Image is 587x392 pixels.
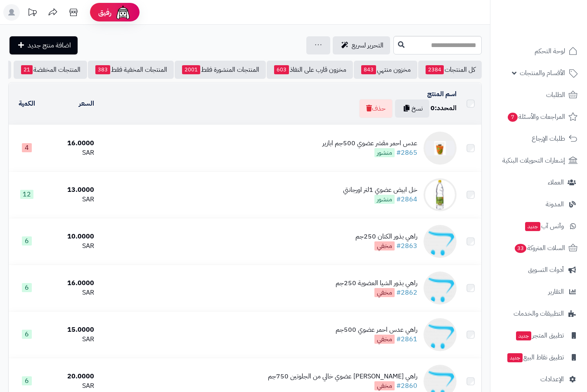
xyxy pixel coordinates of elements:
[175,61,266,79] a: المنتجات المنشورة فقط2001
[525,222,540,231] span: جديد
[495,216,582,236] a: وآتس آبجديد
[396,288,417,298] a: #2862
[546,89,565,101] span: الطلبات
[528,264,564,276] span: أدوات التسويق
[524,220,564,232] span: وآتس آب
[48,148,94,158] div: SAR
[548,177,564,188] span: العملاء
[495,369,582,389] a: الإعدادات
[396,381,417,391] a: #2860
[424,178,457,211] img: خل ابيض عضوي 1لتر اورجانتي
[540,373,564,385] span: الإعدادات
[48,381,94,391] div: SAR
[268,372,417,381] div: راهي [PERSON_NAME] عضوي خالي من الجلوتين 750جم
[418,61,482,79] a: كل المنتجات2384
[354,61,417,79] a: مخزون منتهي843
[48,241,94,251] div: SAR
[546,198,564,210] span: المدونة
[48,195,94,204] div: SAR
[426,65,444,74] span: 2384
[424,225,457,258] img: راهي بذور الكتان 250جم
[48,279,94,288] div: 16.0000
[424,272,457,305] img: راهي بذور الشيا العضوية 250جم
[396,334,417,344] a: #2861
[495,194,582,214] a: المدونة
[361,65,376,74] span: 843
[427,89,457,99] a: اسم المنتج
[267,61,353,79] a: مخزون قارب على النفاذ603
[508,113,518,122] span: 7
[19,99,35,109] a: الكمية
[374,241,395,250] span: مخفي
[495,41,582,61] a: لوحة التحكم
[531,22,579,39] img: logo-2.png
[396,148,417,158] a: #2865
[22,4,43,23] a: تحديثات المنصة
[48,139,94,148] div: 16.0000
[274,65,289,74] span: 603
[374,288,395,297] span: مخفي
[115,4,131,21] img: ai-face.png
[48,288,94,298] div: SAR
[48,232,94,241] div: 10.0000
[395,99,429,118] button: نسخ
[396,241,417,251] a: #2863
[9,36,78,54] a: اضافة منتج جديد
[79,99,94,109] a: السعر
[396,194,417,204] a: #2864
[355,232,417,241] div: راهي بذور الكتان 250جم
[516,331,531,340] span: جديد
[374,381,395,390] span: مخفي
[507,352,564,363] span: تطبيق نقاط البيع
[352,40,383,50] span: التحرير لسريع
[22,283,32,292] span: 6
[336,325,417,335] div: راهي عدس احمر عضوي 500جم
[532,133,565,144] span: طلبات الإرجاع
[424,318,457,351] img: راهي عدس احمر عضوي 500جم
[343,185,417,195] div: خل ابيض عضوي 1لتر اورجانتي
[495,304,582,324] a: التطبيقات والخدمات
[495,260,582,280] a: أدوات التسويق
[22,236,32,246] span: 6
[431,104,457,113] div: المحدد:
[374,335,395,344] span: مخفي
[48,325,94,335] div: 15.0000
[431,103,435,113] span: 0
[22,376,32,385] span: 6
[359,99,393,118] button: حذف
[22,143,32,152] span: 4
[322,139,417,148] div: عدس احمر مقشر عضوي 500جم ابازير
[514,242,565,254] span: السلات المتروكة
[374,195,395,204] span: منشور
[95,65,110,74] span: 383
[495,238,582,258] a: السلات المتروكة33
[507,111,565,123] span: المراجعات والأسئلة
[507,353,523,362] span: جديد
[495,151,582,170] a: إشعارات التحويلات البنكية
[495,107,582,127] a: المراجعات والأسئلة7
[502,155,565,166] span: إشعارات التحويلات البنكية
[98,7,111,17] span: رفيق
[374,148,395,157] span: منشور
[182,65,200,74] span: 2001
[515,330,564,341] span: تطبيق المتجر
[20,190,33,199] span: 12
[495,282,582,302] a: التقارير
[495,347,582,367] a: تطبيق نقاط البيعجديد
[495,85,582,105] a: الطلبات
[48,185,94,195] div: 13.0000
[515,244,526,253] span: 33
[21,65,33,74] span: 21
[336,279,417,288] div: راهي بذور الشيا العضوية 250جم
[48,335,94,344] div: SAR
[548,286,564,298] span: التقارير
[88,61,174,79] a: المنتجات المخفية فقط383
[514,308,564,319] span: التطبيقات والخدمات
[22,330,32,339] span: 6
[333,36,390,54] a: التحرير لسريع
[495,326,582,345] a: تطبيق المتجرجديد
[495,172,582,192] a: العملاء
[535,45,565,57] span: لوحة التحكم
[520,67,565,79] span: الأقسام والمنتجات
[48,372,94,381] div: 20.0000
